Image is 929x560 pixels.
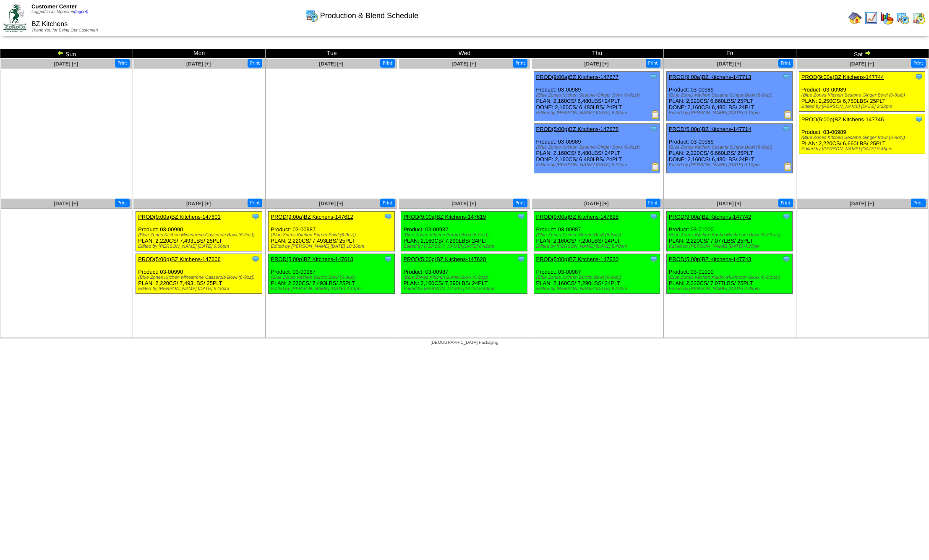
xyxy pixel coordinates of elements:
[74,10,89,14] a: (logout)
[384,255,392,263] img: Tooltip
[115,59,130,68] button: Print
[666,124,793,173] div: Product: 03-00989 PLAN: 2,220CS / 6,660LBS / 25PLT DONE: 2,160CS / 6,480LBS / 24PLT
[801,74,884,80] a: PROD(9:00a)BZ Kitchens-147744
[650,212,658,221] img: Tooltip
[269,254,395,294] div: Product: 03-00987 PLAN: 2,220CS / 7,493LBS / 25PLT
[451,61,476,67] a: [DATE] [+]
[669,233,793,238] div: (Blue Zones Kitchen Adobo Mushroom Bowl (6-8.5oz))
[915,115,923,123] img: Tooltip
[133,49,266,58] td: Mon
[513,59,527,68] button: Print
[380,59,395,68] button: Print
[864,11,878,25] img: line_graph.gif
[186,201,211,207] a: [DATE] [+]
[536,93,660,98] div: (Blue Zones Kitchen Sesame Ginger Bowl (6-8oz))
[848,11,862,25] img: home.gif
[319,201,343,207] a: [DATE] [+]
[138,256,221,262] a: PROD(5:00p)BZ Kitchens-147606
[319,61,343,67] a: [DATE] [+]
[646,199,660,207] button: Print
[669,256,752,262] a: PROD(5:00p)BZ Kitchens-147743
[536,110,660,115] div: Edited by [PERSON_NAME] [DATE] 6:33pm
[536,244,660,249] div: Edited by [PERSON_NAME] [DATE] 8:49pm
[536,256,619,262] a: PROD(5:00p)BZ Kitchens-147630
[850,61,874,67] a: [DATE] [+]
[31,28,98,33] span: Thank You for Being Our Customer!
[782,125,791,133] img: Tooltip
[782,73,791,81] img: Tooltip
[663,49,796,58] td: Fri
[403,275,527,280] div: (Blue Zones Kitchen Burrito Bowl (6-9oz))
[915,73,923,81] img: Tooltip
[669,244,793,249] div: Edited by [PERSON_NAME] [DATE] 4:37pm
[778,199,793,207] button: Print
[536,214,619,220] a: PROD(9:00a)BZ Kitchens-147628
[646,59,660,68] button: Print
[534,124,660,173] div: Product: 03-00989 PLAN: 2,160CS / 6,480LBS / 24PLT DONE: 2,160CS / 6,480LBS / 24PLT
[54,61,78,67] a: [DATE] [+]
[669,286,793,291] div: Edited by [PERSON_NAME] [DATE] 4:38pm
[717,61,741,67] a: [DATE] [+]
[651,162,660,171] img: Production Report
[54,201,78,207] span: [DATE] [+]
[536,286,660,291] div: Edited by [PERSON_NAME] [DATE] 9:22pm
[717,201,741,207] span: [DATE] [+]
[880,11,894,25] img: graph.gif
[138,233,262,238] div: (Blue Zones Kitchen Minestrone Casserole Bowl (6-9oz))
[451,201,476,207] a: [DATE] [+]
[801,93,925,98] div: (Blue Zones Kitchen Sesame Ginger Bowl (6-8oz))
[536,145,660,150] div: (Blue Zones Kitchen Sesame Ginger Bowl (6-8oz))
[271,233,394,238] div: (Blue Zones Kitchen Burrito Bowl (6-9oz))
[534,212,660,251] div: Product: 03-00987 PLAN: 2,160CS / 7,290LBS / 24PLT
[251,255,260,263] img: Tooltip
[403,214,486,220] a: PROD(9:00a)BZ Kitchens-147619
[57,50,64,56] img: arrowleft.gif
[650,125,658,133] img: Tooltip
[531,49,663,58] td: Thu
[266,49,398,58] td: Tue
[778,59,793,68] button: Print
[801,147,925,152] div: Edited by [PERSON_NAME] [DATE] 9:45pm
[0,49,133,58] td: Sun
[782,212,791,221] img: Tooltip
[517,255,525,263] img: Tooltip
[911,199,926,207] button: Print
[536,233,660,238] div: (Blue Zones Kitchen Burrito Bowl (6-9oz))
[782,255,791,263] img: Tooltip
[31,3,77,10] span: Customer Center
[186,61,211,67] span: [DATE] [+]
[3,4,26,32] img: ZoRoCo_Logo(Green%26Foil)%20jpg.webp
[536,162,660,167] div: Edited by [PERSON_NAME] [DATE] 6:22pm
[403,233,527,238] div: (Blue Zones Kitchen Burrito Bowl (6-9oz))
[403,286,527,291] div: Edited by [PERSON_NAME] [DATE] 8:43pm
[784,110,792,119] img: Production Report
[666,254,793,294] div: Product: 03-01000 PLAN: 2,220CS / 7,077LBS / 25PLT
[269,212,395,251] div: Product: 03-00987 PLAN: 2,220CS / 7,493LBS / 25PLT
[31,21,68,28] span: BZ Kitchens
[585,201,609,207] a: [DATE] [+]
[850,201,874,207] a: [DATE] [+]
[115,199,130,207] button: Print
[251,212,260,221] img: Tooltip
[138,275,262,280] div: (Blue Zones Kitchen Minestrone Casserole Bowl (6-9oz))
[138,286,262,291] div: Edited by [PERSON_NAME] [DATE] 5:18pm
[536,275,660,280] div: (Blue Zones Kitchen Burrito Bowl (6-9oz))
[666,212,793,251] div: Product: 03-01000 PLAN: 2,220CS / 7,077LBS / 25PLT
[384,212,392,221] img: Tooltip
[248,199,262,207] button: Print
[136,212,262,251] div: Product: 03-00990 PLAN: 2,220CS / 7,493LBS / 25PLT
[431,340,498,345] span: [DEMOGRAPHIC_DATA] Packaging
[585,61,609,67] a: [DATE] [+]
[534,72,660,121] div: Product: 03-00989 PLAN: 2,160CS / 6,480LBS / 24PLT DONE: 2,160CS / 6,480LBS / 24PLT
[801,116,884,123] a: PROD(5:00p)BZ Kitchens-147745
[271,286,394,291] div: Edited by [PERSON_NAME] [DATE] 4:13pm
[669,275,793,280] div: (Blue Zones Kitchen Adobo Mushroom Bowl (6-8.5oz))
